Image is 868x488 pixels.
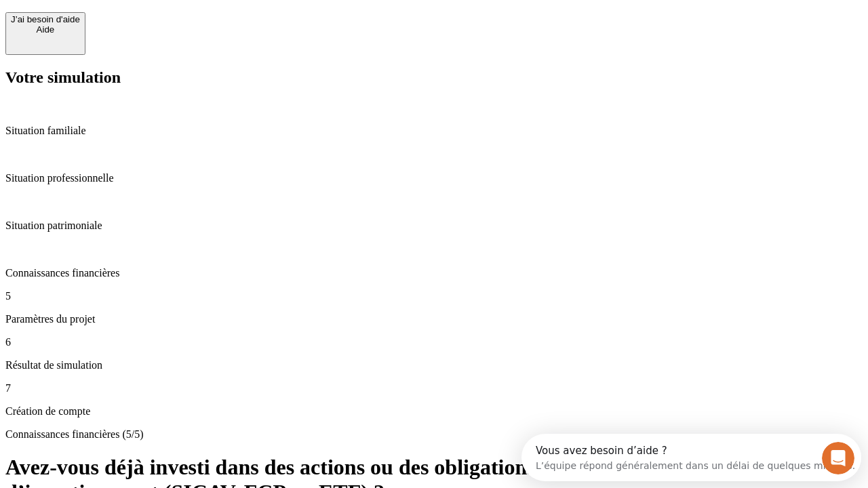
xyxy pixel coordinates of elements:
p: Création de compte [5,405,863,418]
p: Paramètres du projet [5,313,863,325]
button: J’ai besoin d'aideAide [5,12,85,55]
iframe: Intercom live chat discovery launcher [521,434,861,481]
p: Situation familiale [5,125,863,137]
div: L’équipe répond généralement dans un délai de quelques minutes. [14,22,334,37]
p: 7 [5,382,863,394]
p: Situation professionnelle [5,172,863,184]
h2: Votre simulation [5,68,863,87]
div: Vous avez besoin d’aide ? [14,12,334,22]
div: Aide [11,24,80,35]
p: 5 [5,290,863,302]
p: 6 [5,336,863,348]
iframe: Intercom live chat [822,442,854,474]
p: Connaissances financières (5/5) [5,428,863,441]
div: Ouvrir le Messenger Intercom [5,5,374,43]
p: Résultat de simulation [5,359,863,371]
p: Connaissances financières [5,267,863,279]
div: J’ai besoin d'aide [11,14,80,24]
p: Situation patrimoniale [5,220,863,232]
